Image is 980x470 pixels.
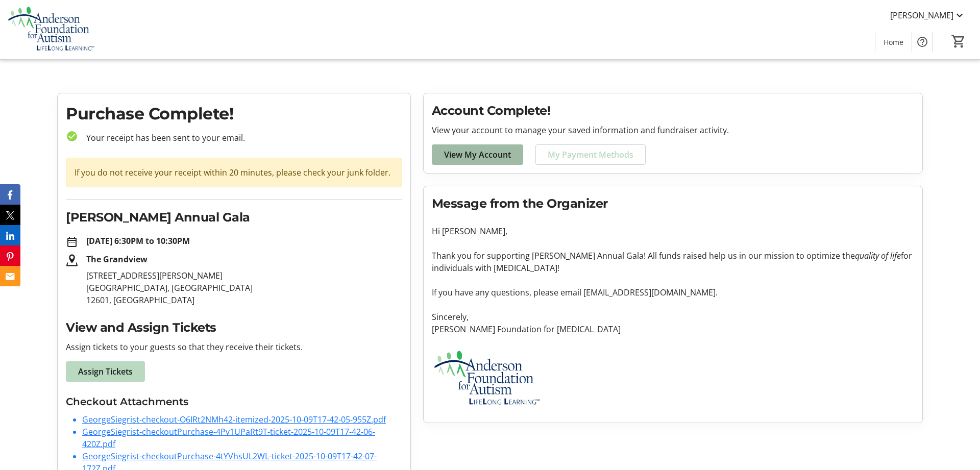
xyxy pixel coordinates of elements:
h3: Checkout Attachments [66,394,402,409]
a: View My Account [432,144,523,165]
p: Assign tickets to your guests so that they receive their tickets. [66,341,402,353]
span: [PERSON_NAME] [890,9,953,21]
div: If you do not receive your receipt within 20 minutes, please check your junk folder. [66,158,402,187]
button: [PERSON_NAME] [882,7,974,23]
p: View your account to manage your saved information and fundraiser activity. [432,124,914,136]
a: GeorgeSiegrist-checkoutPurchase-4Pv1UPaRt9T-ticket-2025-10-09T17-42-06-420Z.pdf [82,426,375,450]
img: Anderson Foundation for Autism 's Logo [6,4,97,55]
a: GeorgeSiegrist-checkout-O6IRt2NMh42-itemized-2025-10-09T17-42-05-955Z.pdf [82,414,386,425]
p: [PERSON_NAME] Foundation for [MEDICAL_DATA] [432,323,914,335]
a: Assign Tickets [66,361,145,382]
span: View My Account [444,149,511,161]
p: If you have any questions, please email [EMAIL_ADDRESS][DOMAIN_NAME]. [432,286,914,299]
mat-icon: date_range [66,236,78,248]
strong: The Grandview [86,254,148,265]
p: Hi [PERSON_NAME], [432,225,914,237]
span: Assign Tickets [78,365,133,378]
mat-icon: check_circle [66,130,78,142]
a: Home [875,33,912,52]
a: My Payment Methods [535,144,646,165]
h1: Purchase Complete! [66,102,402,126]
h2: View and Assign Tickets [66,318,402,337]
h2: Account Complete! [432,102,914,120]
img: Anderson Foundation for Autism logo [432,348,543,410]
p: [STREET_ADDRESS][PERSON_NAME] [GEOGRAPHIC_DATA], [GEOGRAPHIC_DATA] 12601, [GEOGRAPHIC_DATA] [86,269,402,306]
span: My Payment Methods [548,149,633,161]
h2: Message from the Organizer [432,194,914,213]
p: Sincerely, [432,311,914,323]
button: Help [912,32,933,52]
p: Thank you for supporting [PERSON_NAME] Annual Gala! All funds raised help us in our mission to op... [432,250,914,274]
p: Your receipt has been sent to your email. [78,132,402,144]
button: Cart [949,32,968,51]
span: Home [884,37,903,47]
h2: [PERSON_NAME] Annual Gala [66,208,402,227]
em: quality of life [855,250,901,261]
strong: [DATE] 6:30PM to 10:30PM [86,235,190,246]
